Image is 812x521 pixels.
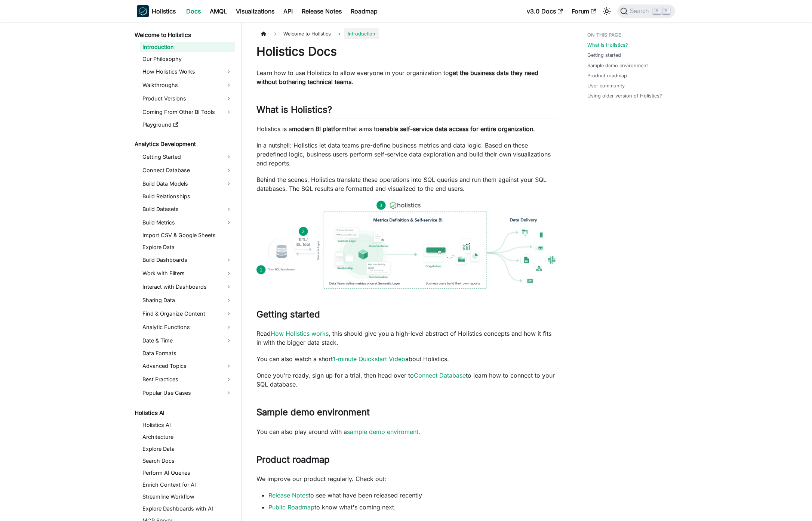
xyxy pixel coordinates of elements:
a: 1-minute Quickstart Video [333,355,405,363]
a: Getting started [587,52,621,59]
li: to know what's coming next. [268,503,557,512]
a: v3.0 Docs [522,5,567,17]
strong: enable self-service data access for entire organization [379,125,533,133]
button: Switch between dark and light mode (currently light mode) [601,5,613,17]
nav: Docs sidebar [129,22,242,521]
h2: Getting started [256,309,557,323]
a: Popular Use Cases [140,387,235,399]
a: Build Data Models [140,178,235,190]
a: sample demo enviroment [347,428,418,435]
a: Getting Started [140,151,235,163]
a: Work with Filters [140,267,235,279]
a: Build Datasets [140,203,235,215]
p: Once you're ready, sign up for a trial, then head over to to learn how to connect to your SQL dat... [256,371,557,389]
a: Introduction [140,42,235,52]
a: Public Roadmap [268,503,314,511]
a: Enrich Context for AI [140,480,235,490]
a: Release Notes [268,491,308,499]
kbd: K [662,7,670,14]
a: Home page [256,28,271,39]
a: Walkthroughs [140,79,235,91]
a: Import CSV & Google Sheets [140,230,235,241]
a: Release Notes [297,5,346,17]
a: How Holistics Works [140,66,235,78]
a: Analytics Development [132,139,235,149]
a: Date & Time [140,335,235,347]
a: Analytic Functions [140,321,235,333]
li: to see what have been released recently [268,491,557,500]
span: Welcome to Holistics [280,28,335,39]
a: Our Philosophy [140,54,235,64]
a: Explore Data [140,242,235,252]
a: How Holistics works [271,330,329,337]
a: Search Docs [140,456,235,466]
p: Learn how to use Holistics to allow everyone in your organization to . [256,68,557,86]
a: Forum [567,5,600,17]
a: Holistics AI [140,420,235,430]
a: Streamline Workflow [140,491,235,502]
a: Build Dashboards [140,254,235,266]
a: Product roadmap [587,72,627,79]
a: Perform AI Queries [140,468,235,478]
a: Build Metrics [140,217,235,229]
h1: Holistics Docs [256,44,557,59]
span: Search [628,8,653,15]
a: Docs [182,5,205,17]
a: Playground [140,120,235,130]
p: Holistics is a that aims to . [256,124,557,133]
img: How Holistics fits in your Data Stack [256,201,557,289]
a: Advanced Topics [140,360,235,372]
a: Find & Organize Content [140,308,235,320]
a: Build Relationships [140,191,235,202]
a: Connect Database [140,164,235,176]
a: AMQL [205,5,231,17]
h2: What is Holistics? [256,104,557,118]
a: Visualizations [231,5,279,17]
a: Using older version of Holistics? [587,92,662,99]
a: Sharing Data [140,294,235,306]
a: Best Practices [140,373,235,385]
a: API [279,5,297,17]
a: Connect Database [414,372,466,379]
a: Architecture [140,432,235,442]
kbd: ⌘ [653,7,661,14]
strong: modern BI platform [292,125,347,133]
a: Data Formats [140,348,235,359]
a: Explore Dashboards with AI [140,503,235,514]
a: User community [587,82,625,89]
p: You can also watch a short about Holistics. [256,354,557,363]
h2: Sample demo environment [256,407,557,421]
a: Product Versions [140,93,235,105]
a: Interact with Dashboards [140,281,235,293]
p: Read , this should give you a high-level abstract of Holistics concepts and how it fits in with t... [256,329,557,347]
img: Holistics [137,5,149,17]
p: In a nutshell: Holistics let data teams pre-define business metrics and data logic. Based on thes... [256,141,557,168]
a: HolisticsHolistics [137,5,176,17]
p: You can also play around with a . [256,427,557,436]
a: Coming From Other BI Tools [140,106,235,118]
p: Behind the scenes, Holistics translate these operations into SQL queries and run them against you... [256,175,557,193]
button: Search (Command+K) [617,4,675,18]
p: We improve our product regularly. Check out: [256,474,557,483]
h2: Product roadmap [256,454,557,468]
b: Holistics [152,7,176,16]
a: What is Holistics? [587,41,628,49]
a: Sample demo environment [587,62,648,69]
a: Roadmap [346,5,382,17]
a: Welcome to Holistics [132,30,235,40]
nav: Breadcrumbs [256,28,557,39]
a: Holistics AI [132,408,235,418]
span: Introduction [344,28,379,39]
a: Explore Data [140,444,235,454]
